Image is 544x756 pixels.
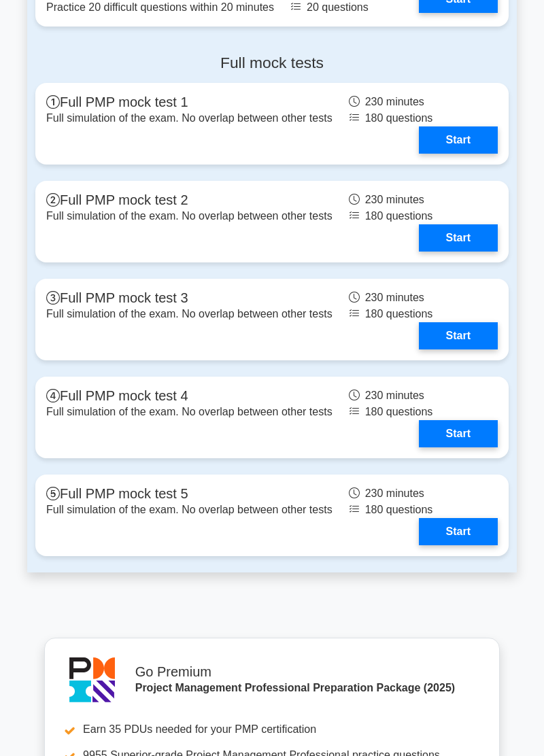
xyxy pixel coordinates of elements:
[419,322,498,349] a: Start
[419,420,498,447] a: Start
[35,54,509,72] h4: Full mock tests
[419,224,498,252] a: Start
[419,518,498,545] a: Start
[419,126,498,154] a: Start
